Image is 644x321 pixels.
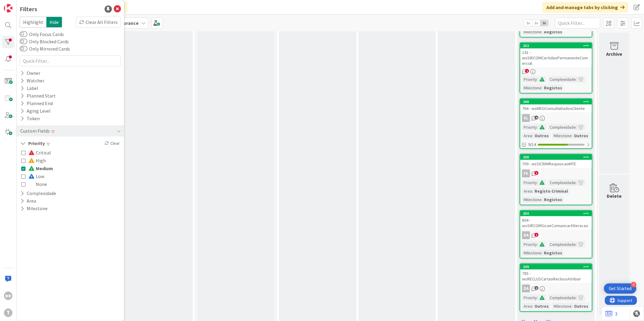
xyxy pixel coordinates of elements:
span: : [576,124,577,131]
div: Open Get Started checklist, remaining modules: 4 [604,283,636,294]
button: Complexidade [20,190,57,197]
div: Complexidade [548,76,576,83]
div: 250 [523,211,592,216]
label: Only Mirrored Cards [20,45,70,52]
span: : [542,196,542,203]
div: Clear [103,140,121,147]
div: Milestone [522,84,542,91]
span: : [537,124,538,131]
div: Planned End [20,100,53,107]
button: Low [21,172,44,180]
span: 3 [535,171,538,175]
div: 141 - wsSIRCOMCertidaoPermanenteComercial [520,48,592,67]
div: 709 - wsSICRIMRequisicaoMTE [520,160,592,168]
div: Milestone [522,250,542,256]
button: None [21,180,47,188]
span: : [576,76,577,83]
span: : [572,132,572,139]
div: 232141 - wsSIRCOMCertidaoPermanenteComercial [520,43,592,67]
button: Only Blocked Cards [20,38,27,45]
div: SL [522,114,530,122]
span: : [537,294,538,301]
div: Priority [522,241,537,248]
span: 2 [525,69,529,73]
div: Complexidade [548,241,576,248]
div: Clear All Filters [76,17,121,28]
div: DA [520,231,592,239]
div: 246 [523,100,592,104]
a: 238709 - wsSICRIMRequisicaoMTEFSPriority:Complexidade:Area:Registo CriminalMilestone:Registos [520,154,592,205]
div: DA [520,285,592,293]
img: Visit kanbanzone.com [4,4,12,12]
button: Only Focus Cards [20,31,27,37]
span: : [537,76,538,83]
span: : [537,179,538,186]
a: 3 [605,310,617,317]
div: Watcher [20,77,45,84]
span: 2x [532,20,540,26]
label: Only Blocked Cards [20,38,69,45]
div: 238 [523,155,592,159]
div: Priority [522,294,537,301]
label: Only Focus Cards [20,31,64,38]
div: DA [522,231,530,239]
span: : [542,28,542,35]
a: 246764 - wsMEOConsultaDadosClienteSLPriority:Complexidade:Area:OutrosMilestone:Outros9/14 [520,98,592,149]
div: Get Started [609,286,632,292]
div: T [4,309,12,317]
button: Priority [20,140,45,147]
span: : [576,241,577,248]
div: 804 - wsSIRCOMSicaeComunicarAlteracao [520,216,592,230]
span: : [572,303,572,309]
div: Registos [542,250,564,256]
button: Milestone [20,205,48,212]
button: Area [20,197,37,205]
span: Hide [46,17,62,28]
div: Priority [522,76,537,83]
button: Critical [21,149,51,157]
span: High [29,157,46,164]
div: 238 [520,154,592,160]
div: 764 - wsMEOConsultaDadosCliente [520,104,592,112]
span: 1x [524,20,532,26]
div: 249785 - wsRECLUSCartaoReclusoAtribuir [520,264,592,283]
div: 232 [520,43,592,48]
div: FS [522,170,530,177]
input: Quick Filter... [20,55,121,66]
span: 3x [540,20,548,26]
div: Registo Criminal [533,188,569,194]
div: Filters [20,5,37,14]
div: Area [522,303,532,309]
a: 250804 - wsSIRCOMSicaeComunicarAlteracaoDAPriority:Complexidade:Milestone:Registos [520,210,592,259]
div: 238709 - wsSICRIMRequisicaoMTE [520,154,592,168]
a: 232141 - wsSIRCOMCertidaoPermanenteComercialPriority:Complexidade:Milestone:Registos [520,42,592,94]
span: Critical [29,149,51,157]
div: Complexidade [548,179,576,186]
div: Milestone [522,196,542,203]
span: Medium [29,164,53,172]
div: MR [4,292,12,300]
div: Registos [542,28,564,35]
input: Quick Filter... [555,18,600,28]
div: Registos [542,196,564,203]
div: Complexidade [548,124,576,131]
div: Outros [572,303,590,309]
div: Priority [522,124,537,131]
div: FS [520,170,592,177]
div: Label [20,84,39,92]
span: Highlight [20,17,46,28]
div: Delete [607,192,622,200]
span: : [542,250,542,256]
span: Support [13,1,28,8]
div: Milestone [522,28,542,35]
div: Area [522,132,532,139]
div: Planned Start [20,92,56,100]
div: Add and manage tabs by clicking [543,2,628,13]
div: Archive [606,50,622,58]
span: 9/14 [528,141,536,148]
div: Area [522,188,532,194]
div: Complexidade [548,294,576,301]
div: 4 [631,282,636,287]
div: Token [20,115,40,122]
div: 250 [520,211,592,216]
